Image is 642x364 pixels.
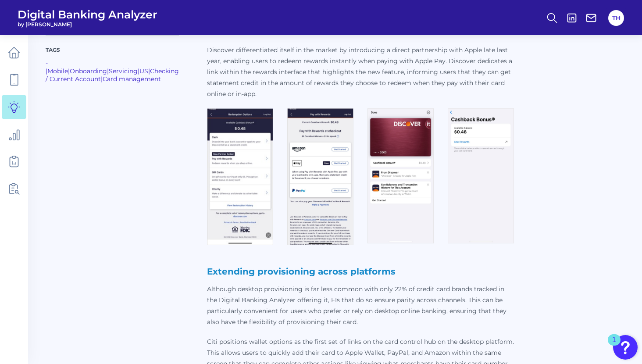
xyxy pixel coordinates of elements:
img: disc2.jpg [287,108,353,245]
span: | [107,67,109,75]
a: US [139,67,148,75]
span: by [PERSON_NAME] [18,21,157,28]
span: | [46,67,47,75]
button: Open Resource Center, 1 new notification [613,335,638,360]
span: Digital Banking Analyzer [18,8,157,21]
strong: Extending provisioning across platforms [207,266,396,277]
img: disc3.jpg [367,108,434,243]
span: - [46,59,48,67]
span: | [68,67,70,75]
span: | [101,75,103,83]
a: Onboarding [70,67,107,75]
p: Although desktop provisioning is far less common with only 22% of credit card brands tracked in t... [207,284,514,328]
p: Discover differentiated itself in the market by introducing a direct partnership with Apple late ... [207,45,514,100]
p: Tags [46,46,179,54]
a: Checking / Current Account [46,67,179,83]
span: | [148,67,150,75]
div: 1 [612,340,616,351]
button: TH [608,10,624,26]
img: disc1.jpg [207,108,273,245]
a: Card management [103,75,161,83]
a: Servicing [109,67,138,75]
a: Mobile [47,67,68,75]
img: disc4.jpg [448,108,514,243]
span: | [138,67,139,75]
